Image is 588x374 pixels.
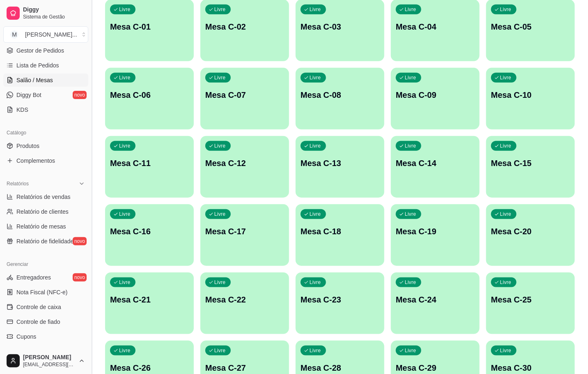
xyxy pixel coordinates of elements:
[310,347,321,354] p: Livre
[16,347,37,356] span: Clientes
[105,136,194,198] button: LivreMesa C-11
[105,68,194,129] button: LivreMesa C-06
[405,6,416,13] p: Livre
[3,26,88,43] button: Select a team
[491,21,570,32] p: Mesa C-05
[214,6,226,13] p: Livre
[23,6,85,14] span: Diggy
[301,21,379,32] p: Mesa C-03
[405,143,416,149] p: Livre
[16,142,39,150] span: Produtos
[3,126,88,139] div: Catálogo
[296,204,384,266] button: LivreMesa C-18
[491,362,570,374] p: Mesa C-30
[486,272,575,334] button: LivreMesa C-25
[3,59,88,72] a: Lista de Pedidos
[3,139,88,152] a: Produtos
[3,286,88,299] a: Nota Fiscal (NFC-e)
[301,226,379,237] p: Mesa C-18
[310,6,321,13] p: Livre
[214,74,226,81] p: Livre
[16,106,28,114] span: KDS
[119,143,131,149] p: Livre
[119,6,131,13] p: Livre
[310,279,321,286] p: Livre
[405,347,416,354] p: Livre
[16,193,71,201] span: Relatórios de vendas
[500,279,512,286] p: Livre
[296,136,384,198] button: LivreMesa C-13
[391,68,480,129] button: LivreMesa C-09
[7,180,29,187] span: Relatórios
[205,294,284,305] p: Mesa C-22
[23,361,75,368] span: [EMAIL_ADDRESS][DOMAIN_NAME]
[405,211,416,217] p: Livre
[16,288,67,296] span: Nota Fiscal (NFC-e)
[16,222,66,231] span: Relatório de mesas
[3,330,88,343] a: Cupons
[16,46,64,55] span: Gestor de Pedidos
[500,347,512,354] p: Livre
[3,205,88,218] a: Relatório de clientes
[3,74,88,87] a: Salão / Mesas
[3,315,88,328] a: Controle de fiado
[3,44,88,57] a: Gestor de Pedidos
[25,30,77,39] div: [PERSON_NAME] ...
[119,74,131,81] p: Livre
[10,30,18,39] span: M
[119,347,131,354] p: Livre
[214,279,226,286] p: Livre
[301,89,379,101] p: Mesa C-08
[119,211,131,217] p: Livre
[105,272,194,334] button: LivreMesa C-21
[3,154,88,167] a: Complementos
[500,74,512,81] p: Livre
[391,136,480,198] button: LivreMesa C-14
[16,237,73,245] span: Relatório de fidelidade
[396,294,475,305] p: Mesa C-24
[396,362,475,374] p: Mesa C-29
[110,89,189,101] p: Mesa C-06
[214,143,226,149] p: Livre
[396,157,475,169] p: Mesa C-14
[200,68,289,129] button: LivreMesa C-07
[16,303,61,311] span: Controle de caixa
[214,211,226,217] p: Livre
[16,157,55,165] span: Complementos
[110,21,189,32] p: Mesa C-01
[491,294,570,305] p: Mesa C-25
[500,211,512,217] p: Livre
[491,89,570,101] p: Mesa C-10
[3,258,88,271] div: Gerenciar
[391,272,480,334] button: LivreMesa C-24
[3,345,88,358] a: Clientes
[405,279,416,286] p: Livre
[500,6,512,13] p: Livre
[500,143,512,149] p: Livre
[205,157,284,169] p: Mesa C-12
[16,332,36,341] span: Cupons
[16,91,41,99] span: Diggy Bot
[396,21,475,32] p: Mesa C-04
[200,272,289,334] button: LivreMesa C-22
[3,351,88,371] button: [PERSON_NAME][EMAIL_ADDRESS][DOMAIN_NAME]
[214,347,226,354] p: Livre
[491,157,570,169] p: Mesa C-15
[310,211,321,217] p: Livre
[205,21,284,32] p: Mesa C-02
[3,88,88,102] a: Diggy Botnovo
[396,89,475,101] p: Mesa C-09
[16,318,60,326] span: Controle de fiado
[110,294,189,305] p: Mesa C-21
[23,354,75,361] span: [PERSON_NAME]
[205,362,284,374] p: Mesa C-27
[110,226,189,237] p: Mesa C-16
[105,204,194,266] button: LivreMesa C-16
[486,136,575,198] button: LivreMesa C-15
[391,204,480,266] button: LivreMesa C-19
[296,68,384,129] button: LivreMesa C-08
[16,76,53,84] span: Salão / Mesas
[301,294,379,305] p: Mesa C-23
[310,74,321,81] p: Livre
[205,89,284,101] p: Mesa C-07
